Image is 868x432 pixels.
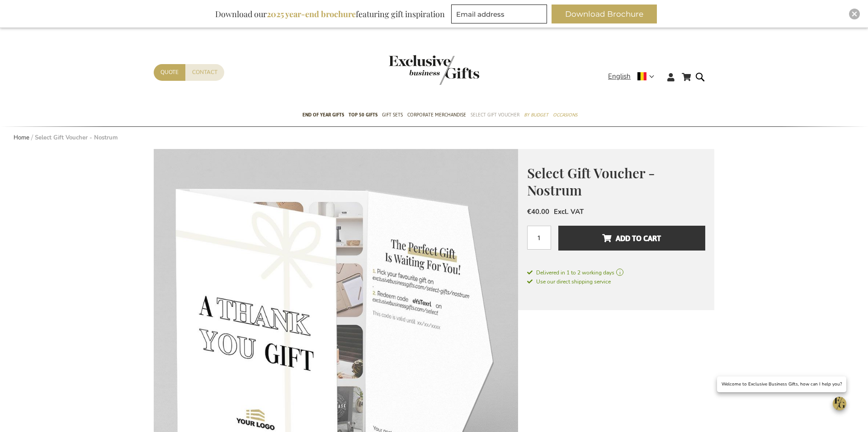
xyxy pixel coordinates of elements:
[211,5,449,23] div: Download our featuring gift inspiration
[407,110,466,120] span: Corporate Merchandise
[302,110,344,120] span: End of year gifts
[267,9,356,19] b: 2025 year-end brochure
[14,134,29,142] a: Home
[389,55,479,85] img: Exclusive Business gifts logo
[553,110,577,120] span: Occasions
[552,5,657,23] button: Download Brochure
[602,231,661,246] span: Add to Cart
[185,64,224,81] a: Contact
[524,110,548,120] span: By Budget
[451,5,547,23] input: Email address
[558,226,705,251] button: Add to Cart
[35,134,118,142] strong: Select Gift Voucher - Nostrum
[527,226,551,250] input: Qty
[349,110,377,120] span: TOP 50 Gifts
[608,71,660,82] div: English
[527,269,705,277] a: Delivered in 1 to 2 working days
[382,110,403,120] span: Gift Sets
[471,110,519,120] span: Select Gift Voucher
[527,278,611,285] span: Use our direct shipping service
[389,55,434,85] a: store logo
[451,5,550,26] form: marketing offers and promotions
[154,64,185,81] a: Quote
[527,207,549,216] span: €40.00
[852,11,857,17] img: Close
[554,207,584,216] span: Excl. VAT
[527,277,611,286] a: Use our direct shipping service
[849,9,860,19] div: Close
[527,164,655,200] span: Select Gift Voucher - Nostrum
[608,71,631,82] span: English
